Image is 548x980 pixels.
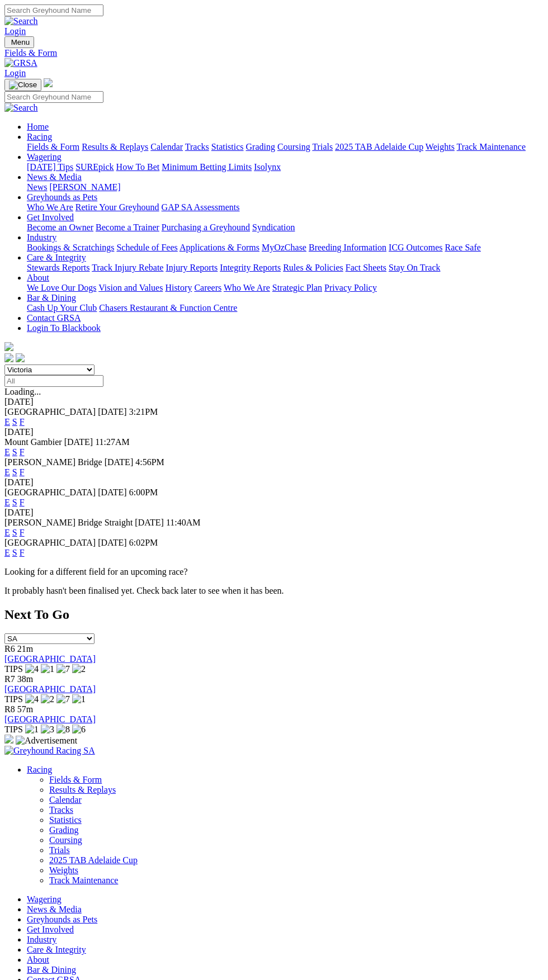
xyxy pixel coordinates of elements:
a: Race Safe [445,243,480,252]
a: Careers [194,283,221,292]
div: Care & Integrity [27,263,544,273]
a: Isolynx [254,162,281,172]
a: Calendar [150,142,183,152]
a: Schedule of Fees [116,243,177,252]
span: 38m [17,674,33,684]
p: Looking for a different field for an upcoming race? [4,567,544,577]
a: Care & Integrity [27,253,86,262]
a: Fields & Form [49,775,102,784]
a: Stewards Reports [27,263,89,272]
a: We Love Our Dogs [27,283,96,292]
a: E [4,528,10,537]
img: 1 [25,725,39,735]
a: Privacy Policy [324,283,377,292]
img: Advertisement [16,736,77,746]
a: E [4,498,10,507]
span: R6 [4,644,15,654]
a: Bookings & Scratchings [27,243,114,252]
span: 4:56PM [135,457,164,467]
a: Racing [27,765,52,774]
a: Industry [27,233,56,242]
a: [GEOGRAPHIC_DATA] [4,684,96,694]
a: 2025 TAB Adelaide Cup [335,142,423,152]
a: Become an Owner [27,222,93,232]
a: About [27,273,49,282]
div: Get Involved [27,222,544,233]
a: S [12,498,17,507]
span: [GEOGRAPHIC_DATA] [4,538,96,547]
a: MyOzChase [262,243,306,252]
a: Cash Up Your Club [27,303,97,313]
a: Grading [49,825,78,835]
a: F [20,447,25,457]
span: 57m [17,704,33,714]
a: About [27,955,49,964]
a: S [12,548,17,557]
img: 15187_Greyhounds_GreysPlayCentral_Resize_SA_WebsiteBanner_300x115_2025.jpg [4,735,13,744]
span: TIPS [4,664,23,674]
a: Login [4,68,26,78]
div: Wagering [27,162,544,172]
span: [DATE] [98,538,127,547]
div: Industry [27,243,544,253]
img: 2 [41,694,54,704]
div: [DATE] [4,397,544,407]
a: Applications & Forms [179,243,259,252]
img: GRSA [4,58,37,68]
a: Syndication [252,222,295,232]
span: [DATE] [98,487,127,497]
img: 4 [25,664,39,674]
a: Statistics [49,815,82,825]
input: Search [4,4,103,16]
div: Greyhounds as Pets [27,202,544,212]
div: Fields & Form [4,48,544,58]
span: [PERSON_NAME] Bridge [4,457,102,467]
div: News & Media [27,182,544,192]
a: Greyhounds as Pets [27,915,97,924]
a: F [20,498,25,507]
a: F [20,417,25,427]
span: [DATE] [64,437,93,447]
span: 3:21PM [129,407,158,416]
a: Wagering [27,152,62,162]
span: Loading... [4,387,41,396]
a: Greyhounds as Pets [27,192,97,202]
a: Weights [49,865,78,875]
span: 6:00PM [129,487,158,497]
div: [DATE] [4,427,544,437]
a: Vision and Values [98,283,163,292]
img: 1 [72,694,86,704]
a: Bar & Dining [27,965,76,974]
div: [DATE] [4,477,544,487]
a: F [20,467,25,477]
span: 21m [17,644,33,654]
span: 11:27AM [95,437,130,447]
div: Bar & Dining [27,303,544,313]
img: 4 [25,694,39,704]
a: News [27,182,47,192]
a: [GEOGRAPHIC_DATA] [4,714,96,724]
a: Strategic Plan [272,283,322,292]
a: Trials [49,845,70,855]
span: Menu [11,38,30,46]
span: 11:40AM [166,518,201,527]
a: Get Involved [27,212,74,222]
a: Weights [426,142,455,152]
a: Minimum Betting Limits [162,162,252,172]
a: [GEOGRAPHIC_DATA] [4,654,96,664]
a: Bar & Dining [27,293,76,302]
a: [DATE] Tips [27,162,73,172]
a: Retire Your Greyhound [75,202,159,212]
partial: It probably hasn't been finalised yet. Check back later to see when it has been. [4,586,284,595]
a: Who We Are [224,283,270,292]
a: Track Injury Rebate [92,263,163,272]
a: Fact Sheets [346,263,386,272]
span: 6:02PM [129,538,158,547]
a: Results & Replays [49,785,116,794]
a: Contact GRSA [27,313,81,323]
input: Search [4,91,103,103]
a: News & Media [27,172,82,182]
a: SUREpick [75,162,114,172]
a: Wagering [27,894,62,904]
img: 7 [56,664,70,674]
